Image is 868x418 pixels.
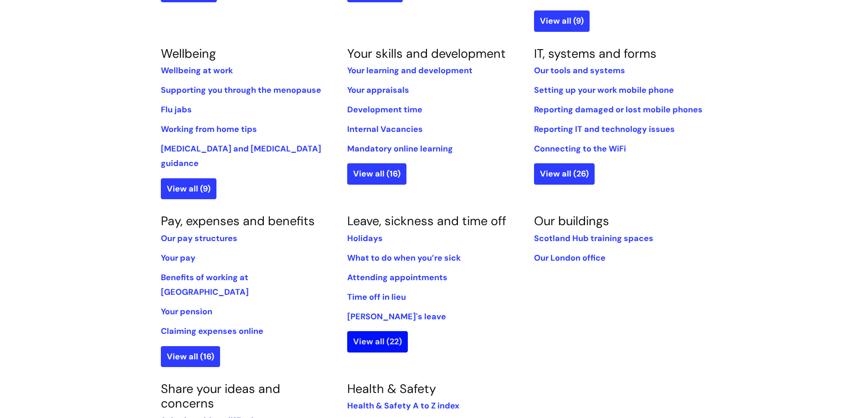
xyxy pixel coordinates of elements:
[347,400,459,411] a: Health & Safety A to Z index
[347,143,453,154] a: Mandatory online learning
[347,272,447,283] a: Attending appointments
[347,163,406,184] a: View all (16)
[347,213,506,229] a: Leave, sickness and time off
[534,143,626,154] a: Connecting to the WiFi
[161,143,321,169] a: [MEDICAL_DATA] and [MEDICAL_DATA] guidance
[534,104,703,115] a: Reporting damaged or lost mobile phones
[347,85,409,96] a: Your appraisals
[534,213,609,229] a: Our buildings
[347,292,406,302] a: Time off in lieu
[347,252,461,263] a: What to do when you’re sick
[161,213,315,229] a: Pay, expenses and benefits
[534,252,606,263] a: Our London office
[347,331,408,352] a: View all (22)
[161,346,220,367] a: View all (16)
[161,104,192,115] a: Flu jabs
[347,124,423,135] a: Internal Vacancies
[534,163,595,184] a: View all (26)
[534,124,675,135] a: Reporting IT and technology issues
[534,85,674,96] a: Setting up your work mobile phone
[347,311,446,322] a: [PERSON_NAME]'s leave
[347,65,473,76] a: Your learning and development
[161,65,233,76] a: Wellbeing at work
[161,85,321,96] a: Supporting you through the menopause
[347,233,383,244] a: Holidays
[161,272,249,297] a: Benefits of working at [GEOGRAPHIC_DATA]
[161,326,263,337] a: Claiming expenses online
[347,104,422,115] a: Development time
[161,45,216,61] a: Wellbeing
[161,178,216,199] a: View all (9)
[534,45,657,61] a: IT, systems and forms
[161,381,280,411] a: Share your ideas and concerns
[161,306,212,317] a: Your pension
[161,252,195,263] a: Your pay
[161,233,237,244] a: Our pay structures
[347,381,436,397] a: Health & Safety
[161,124,257,135] a: Working from home tips
[534,233,653,244] a: Scotland Hub training spaces
[534,10,590,31] a: View all (9)
[347,45,506,61] a: Your skills and development
[534,65,625,76] a: Our tools and systems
